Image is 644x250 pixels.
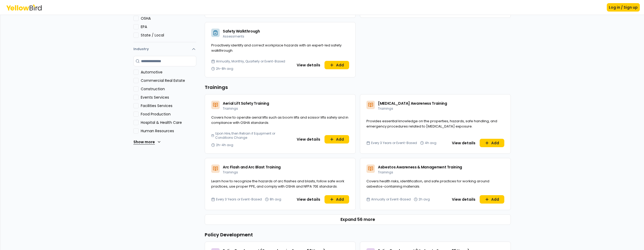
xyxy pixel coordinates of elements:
[366,119,497,129] span: Provides essential knowledge on the properties, hazards, safe handling, and emergency procedures ...
[324,135,349,143] button: Add
[216,197,262,201] span: Every 3 Years or Event-Based
[216,143,233,147] span: 2h-4h avg
[371,197,411,201] span: Annually or Event-Based
[378,164,462,170] span: Asbestos Awareness & Management Training
[141,111,196,117] label: Food Production
[223,34,244,39] span: Assessments
[449,139,479,147] button: View details
[141,16,196,21] label: OSHA
[216,59,285,63] span: Annually, Monthly, Quarterly or Event-Based
[366,179,489,189] span: Covers health risks, identification, and safe practices for working around asbestos-containing ma...
[141,78,196,83] label: Commercial Real Estate
[141,70,196,75] label: Automotive
[223,164,281,170] span: Arc Flash and Arc Blast Training
[141,120,196,125] label: Hospital & Health Care
[141,128,196,134] label: Human Resources
[141,103,196,108] label: Facilities Services
[480,139,504,147] button: Add
[211,179,344,189] span: Learn how to recognize the hazards of arc flashes and blasts, follow safe work practices, use pro...
[449,195,479,204] button: View details
[133,42,196,56] button: Industry
[607,3,640,12] button: Log in / Sign up
[216,67,233,71] span: 2h-8h avg
[294,61,323,69] button: View details
[223,101,269,106] span: Aerial Lift Safety Training
[205,214,511,225] button: Expand 56 more
[223,106,238,111] span: Trainings
[211,115,348,125] span: Covers how to operate aerial lifts such as boom lifts and scissor lifts safely and in compliance ...
[294,195,323,204] button: View details
[324,195,349,204] button: Add
[378,170,393,174] span: Trainings
[141,24,196,29] label: EPA
[223,170,238,174] span: Trainings
[378,106,393,111] span: Trainings
[480,195,504,204] button: Add
[324,61,349,69] button: Add
[294,135,323,143] button: View details
[205,231,511,238] h3: Policy Development
[378,101,447,106] span: [MEDICAL_DATA] Awareness Training
[141,95,196,100] label: Events Services
[270,197,281,201] span: 8h avg
[133,16,196,42] div: Regulation
[211,43,342,53] span: Proactively identify and correct workplace hazards with an expert-led safety walkthrough.
[371,141,417,145] span: Every 3 Years or Event-Based
[141,33,196,38] label: State / Local
[223,29,260,34] span: Safety Walkthrough
[205,84,511,91] h3: Trainings
[215,131,291,140] span: Upon Hire, then Retrain if Equipment or Conditions Change
[133,137,161,147] button: Show more
[419,197,430,201] span: 2h avg
[141,86,196,92] label: Construction
[133,56,196,151] div: Industry
[425,141,436,145] span: 4h avg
